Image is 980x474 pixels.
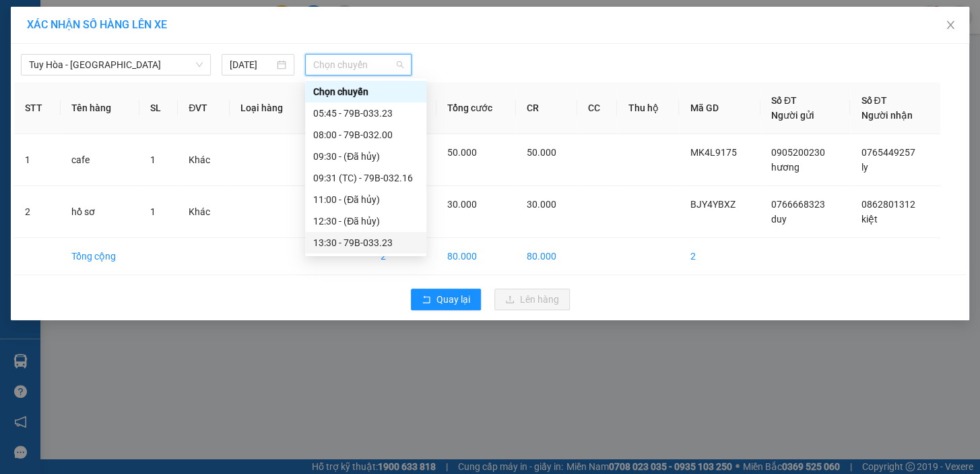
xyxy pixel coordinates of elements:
[230,57,274,72] input: 11/08/2025
[771,95,797,106] span: Số ĐT
[313,84,418,99] div: Chọn chuyến
[771,147,825,158] span: 0905200230
[61,82,139,134] th: Tên hàng
[617,82,679,134] th: Thu hộ
[679,238,760,275] td: 2
[305,81,426,102] div: Chọn chuyến
[516,82,577,134] th: CR
[313,106,418,121] div: 05:45 - 79B-033.23
[527,199,556,210] span: 30.000
[61,238,139,275] td: Tổng cộng
[861,214,877,225] span: kiệt
[690,147,736,158] span: MK4L9175
[447,199,477,210] span: 30.000
[436,292,470,307] span: Quay lại
[14,134,61,186] td: 1
[178,186,229,238] td: Khác
[861,95,886,106] span: Số ĐT
[14,82,61,134] th: STT
[436,82,516,134] th: Tổng cước
[861,162,868,173] span: ly
[93,73,179,117] li: VP VP [GEOGRAPHIC_DATA] xe Limousine
[516,238,577,275] td: 80.000
[139,82,178,134] th: SL
[436,238,516,275] td: 80.000
[313,171,418,185] div: 09:31 (TC) - 79B-032.16
[679,82,760,134] th: Mã GD
[577,82,618,134] th: CC
[14,186,61,238] td: 2
[29,55,203,75] span: Tuy Hòa - Nha Trang
[230,82,306,134] th: Loại hàng
[861,147,915,158] span: 0765449257
[690,199,735,210] span: BJY4YBXZ
[150,154,156,165] span: 1
[771,214,787,225] span: duy
[7,90,16,100] span: environment
[313,127,418,142] div: 08:00 - 79B-032.00
[313,235,418,250] div: 13:30 - 79B-033.23
[27,18,167,31] span: XÁC NHẬN SỐ HÀNG LÊN XE
[313,149,418,164] div: 09:30 - (Đã hủy)
[945,20,956,30] span: close
[178,82,229,134] th: ĐVT
[411,289,481,310] button: rollbackQuay lại
[370,238,436,275] td: 2
[61,186,139,238] td: hồ sơ
[861,199,915,210] span: 0862801312
[313,214,418,229] div: 12:30 - (Đã hủy)
[932,7,969,45] button: Close
[313,192,418,207] div: 11:00 - (Đã hủy)
[7,7,195,57] li: Cúc Tùng Limousine
[178,134,229,186] td: Khác
[7,73,93,88] li: VP BX Tuy Hoà
[771,110,814,121] span: Người gửi
[861,110,912,121] span: Người nhận
[61,134,139,186] td: cafe
[771,199,825,210] span: 0766668323
[313,55,403,75] span: Chọn chuyến
[447,147,477,158] span: 50.000
[527,147,556,158] span: 50.000
[150,206,156,217] span: 1
[771,162,799,173] span: hương
[494,289,570,310] button: uploadLên hàng
[422,295,431,305] span: rollback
